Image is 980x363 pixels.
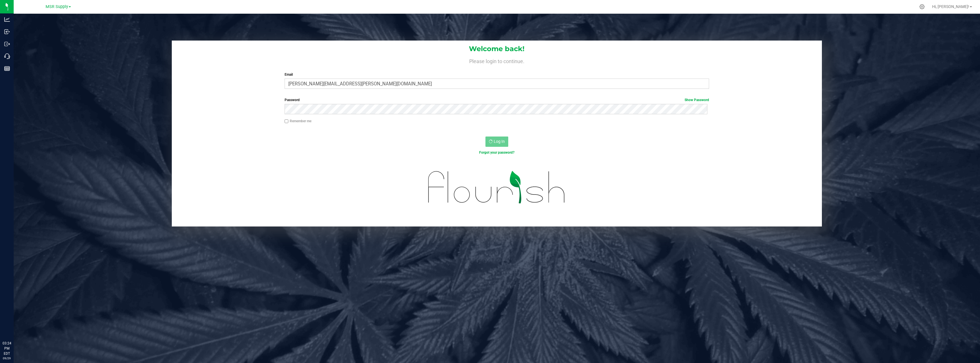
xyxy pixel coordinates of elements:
[4,41,10,47] inline-svg: Outbound
[172,45,822,53] h1: Welcome back!
[285,72,709,77] label: Email
[479,151,514,155] a: Forgot your password?
[285,119,289,123] input: Remember me
[285,98,300,102] span: Password
[932,4,969,9] span: Hi, [PERSON_NAME]!
[3,341,11,356] p: 03:24 PM EDT
[918,4,926,9] div: Manage settings
[3,356,11,360] p: 09/29
[4,66,10,71] inline-svg: Reports
[285,119,311,124] label: Remember me
[416,161,578,213] img: flourish_logo.svg
[172,57,822,64] h4: Please login to continue.
[4,53,10,59] inline-svg: Call Center
[4,29,10,35] inline-svg: Inbound
[685,98,709,102] a: Show Password
[485,137,508,147] button: Log In
[494,139,505,144] span: Log In
[46,4,68,9] span: MSR Supply
[4,17,10,22] inline-svg: Analytics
